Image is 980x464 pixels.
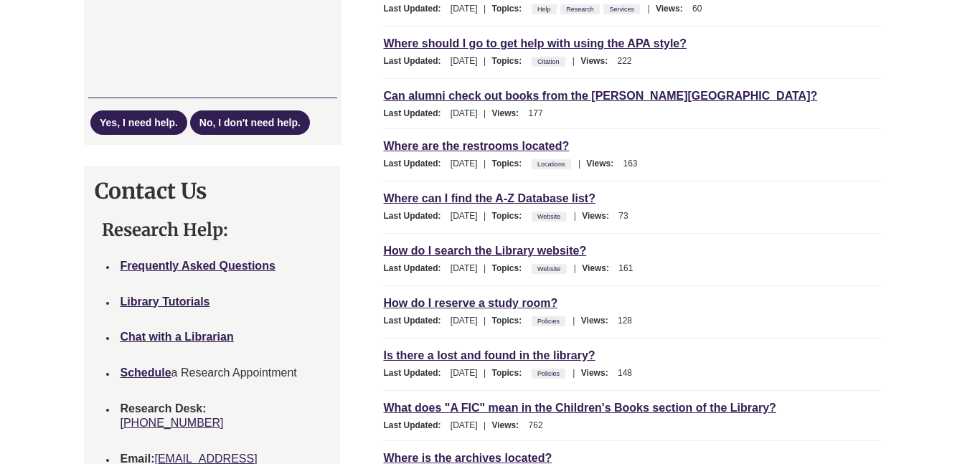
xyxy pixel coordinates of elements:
[532,158,575,169] ul: Topics:
[175,9,253,25] div: Chat actions
[618,263,633,273] span: 161
[569,368,578,378] span: |
[491,211,529,221] span: Topics:
[480,211,489,221] span: |
[105,210,225,235] button: No, I don't need help.
[480,368,489,378] span: |
[120,366,296,379] span: a Research Appointment
[383,108,448,118] span: Last Updated:
[623,158,638,169] span: 163
[48,70,248,87] div: Hi! Do you need help from a librarian?
[569,316,578,326] span: |
[617,56,631,66] span: 222
[383,242,586,259] a: How do I search the Library website?
[451,420,478,430] span: [DATE]
[10,42,39,70] img: Berntsen Library Chat
[535,261,562,277] a: Website
[383,316,448,326] span: Last Updated:
[582,263,616,273] span: Views:
[383,347,595,364] a: Is there a lost and found in the library?
[120,402,206,415] strong: Research Desk:
[480,420,489,430] span: |
[608,1,637,17] a: Services
[644,4,653,14] span: |
[4,35,253,197] div: Chat Log
[383,263,448,273] span: Last Updated:
[120,295,209,308] a: Library Tutorials
[383,158,448,169] span: Last Updated:
[383,138,569,154] a: Where are the restrooms located?
[451,316,478,326] span: [DATE]
[480,263,489,273] span: |
[383,211,448,221] span: Last Updated:
[491,158,529,169] span: Topics:
[532,263,570,273] ul: Topics:
[480,158,489,169] span: |
[535,54,562,70] a: Citation
[575,158,584,169] span: |
[480,56,489,66] span: |
[535,209,562,224] a: Website
[570,263,580,273] span: |
[491,4,529,14] span: Topics:
[120,366,171,379] a: Schedule
[451,56,478,66] span: [DATE]
[586,158,621,169] span: Views:
[383,87,817,104] a: Can alumni check out books from the [PERSON_NAME][GEOGRAPHIC_DATA]?
[383,399,776,416] a: What does "A FIC" mean in the Children's Books section of the Library?
[532,4,644,14] ul: Topics:
[532,56,569,66] ul: Topics:
[225,9,244,25] button: Sound is Off (click to toggle)
[480,108,489,118] span: |
[532,368,570,378] ul: Topics:
[564,1,596,17] a: Research
[535,1,553,17] a: Help
[491,56,529,66] span: Topics:
[383,56,448,66] span: Last Updated:
[451,263,478,273] span: [DATE]
[480,4,489,14] span: |
[491,368,529,378] span: Topics:
[491,316,529,326] span: Topics:
[383,420,448,430] span: Last Updated:
[532,211,570,221] ul: Topics:
[451,158,478,169] span: [DATE]
[535,156,567,172] a: Locations
[535,366,562,382] a: Policies
[120,331,233,343] a: Chat with a Librarian
[692,4,702,14] span: 60
[383,295,557,311] a: How do I reserve a study room?
[582,211,616,221] span: Views:
[581,368,616,378] span: Views:
[491,263,529,273] span: Topics:
[570,211,580,221] span: |
[529,420,543,430] span: 762
[569,56,578,66] span: |
[451,368,478,378] span: [DATE]
[120,417,223,429] a: [PHONE_NUMBER]
[535,313,562,329] a: Policies
[383,190,595,207] a: Where can I find the A-Z Database list?
[529,108,543,118] span: 177
[6,210,103,235] button: Yes, I need help.
[120,260,275,272] strong: Frequently Asked Questions
[491,108,526,118] span: Views:
[383,368,448,378] span: Last Updated:
[580,56,615,66] span: Views:
[581,316,616,326] span: Views:
[618,316,632,326] span: 128
[383,4,448,14] span: Last Updated:
[451,108,478,118] span: [DATE]
[48,40,248,66] div: [PERSON_NAME][GEOGRAPHIC_DATA] Chat
[480,316,489,326] span: |
[656,4,690,14] span: Views:
[532,316,570,326] ul: Topics:
[618,368,632,378] span: 148
[451,4,478,14] span: [DATE]
[56,53,97,65] time: 8:34:25 AM
[102,219,228,241] strong: Research Help:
